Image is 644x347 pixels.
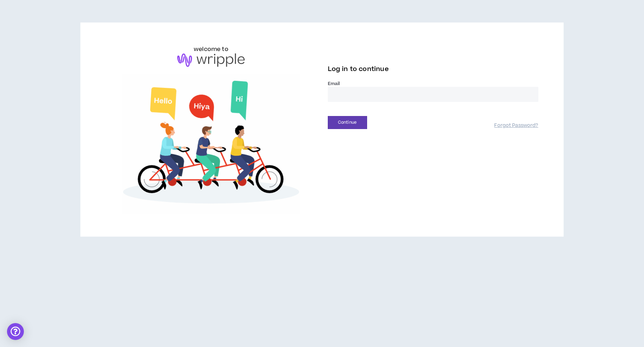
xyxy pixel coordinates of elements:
[494,122,538,129] a: Forgot Password?
[328,81,538,87] label: Email
[106,74,316,214] img: Welcome to Wripple
[7,323,24,340] div: Open Intercom Messenger
[328,116,367,129] button: Continue
[194,45,228,53] h6: welcome to
[177,53,245,67] img: logo-brand.png
[328,65,389,73] span: Log in to continue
